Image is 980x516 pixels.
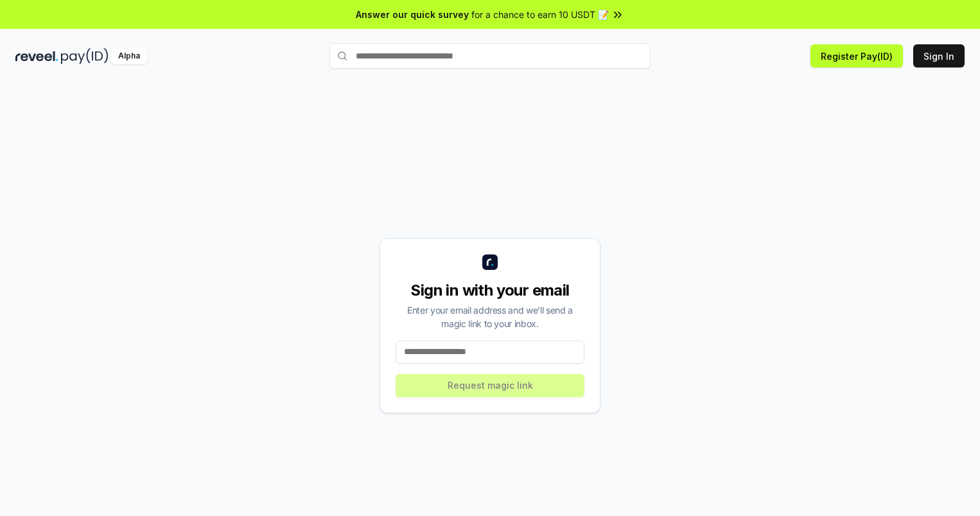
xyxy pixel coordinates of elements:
button: Register Pay(ID) [810,44,903,67]
img: reveel_dark [15,48,58,64]
button: Sign In [913,44,965,67]
span: Answer our quick survey [356,8,469,21]
div: Enter your email address and we’ll send a magic link to your inbox. [396,303,584,330]
div: Sign in with your email [396,280,584,301]
img: logo_small [482,254,498,270]
span: for a chance to earn 10 USDT 📝 [471,8,609,21]
img: pay_id [61,48,109,64]
div: Alpha [111,48,147,64]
